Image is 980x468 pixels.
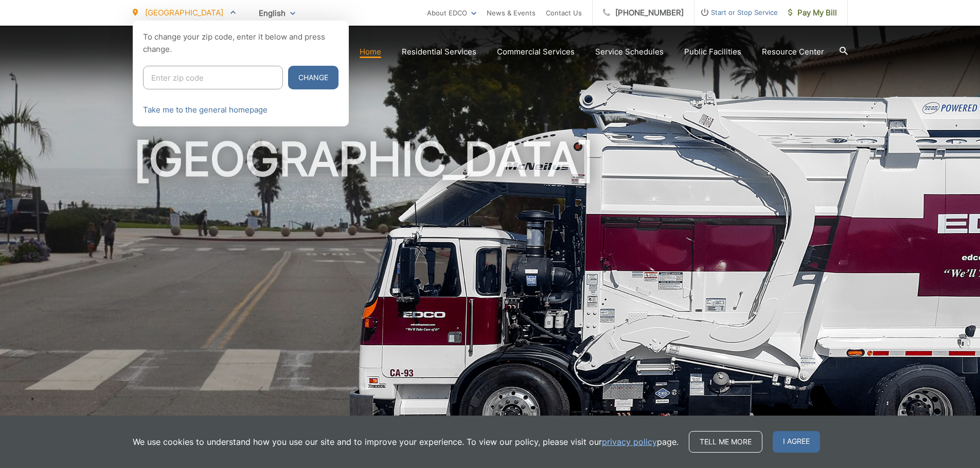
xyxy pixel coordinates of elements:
a: Tell me more [689,431,762,453]
a: Contact Us [546,7,582,19]
span: [GEOGRAPHIC_DATA] [145,8,223,17]
span: I agree [773,431,820,453]
button: Change [288,66,338,89]
span: English [251,4,303,22]
a: About EDCO [427,7,476,19]
p: We use cookies to understand how you use our site and to improve your experience. To view our pol... [133,436,679,448]
a: News & Events [487,7,536,19]
span: Pay My Bill [788,7,837,19]
p: To change your zip code, enter it below and press change. [143,31,338,55]
input: Enter zip code [143,66,283,89]
a: Take me to the general homepage [143,104,268,116]
a: privacy policy [602,436,657,448]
